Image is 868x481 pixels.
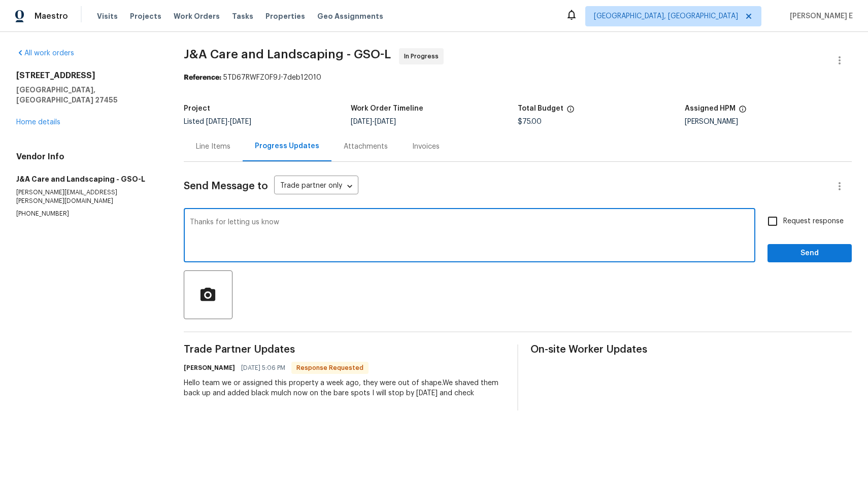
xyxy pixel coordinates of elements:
[404,51,443,61] span: In Progress
[16,210,159,218] p: [PHONE_NUMBER]
[97,11,118,21] span: Visits
[206,118,227,125] span: [DATE]
[351,118,396,125] span: -
[274,178,358,195] div: Trade partner only
[184,181,268,191] span: Send Message to
[184,363,235,373] h6: [PERSON_NAME]
[232,13,253,20] span: Tasks
[518,105,563,112] h5: Total Budget
[344,142,388,152] div: Attachments
[776,247,844,260] span: Send
[184,73,852,83] div: 5TD67RWFZ0F9J-7deb12010
[292,363,368,373] span: Response Requested
[351,105,423,112] h5: Work Order Timeline
[230,118,251,125] span: [DATE]
[184,48,391,60] span: J&A Care and Landscaping - GSO-L
[241,363,285,373] span: [DATE] 5:06 PM
[767,244,852,263] button: Send
[184,105,210,112] h5: Project
[206,118,251,125] span: -
[518,118,542,125] span: $75.00
[184,378,505,398] div: Hello team we or assigned this property a week ago, they were out of shape.We shaved them back up...
[190,219,749,254] textarea: Thanks for letting us know
[16,174,159,184] h5: J&A Care and Landscaping - GSO-L
[184,345,505,355] span: Trade Partner Updates
[786,11,853,21] span: [PERSON_NAME] E
[184,74,221,81] b: Reference:
[685,105,736,112] h5: Assigned HPM
[16,119,60,126] a: Home details
[351,118,372,125] span: [DATE]
[739,105,747,118] span: The hpm assigned to this work order.
[196,142,230,152] div: Line Items
[16,85,159,105] h5: [GEOGRAPHIC_DATA], [GEOGRAPHIC_DATA] 27455
[783,216,844,227] span: Request response
[685,118,852,125] div: [PERSON_NAME]
[375,118,396,125] span: [DATE]
[265,11,305,21] span: Properties
[16,152,159,162] h4: Vendor Info
[16,50,74,57] a: All work orders
[594,11,738,21] span: [GEOGRAPHIC_DATA], [GEOGRAPHIC_DATA]
[184,118,251,125] span: Listed
[130,11,161,21] span: Projects
[317,11,383,21] span: Geo Assignments
[16,188,159,205] p: [PERSON_NAME][EMAIL_ADDRESS][PERSON_NAME][DOMAIN_NAME]
[530,345,852,355] span: On-site Worker Updates
[566,105,575,118] span: The total cost of line items that have been proposed by Opendoor. This sum includes line items th...
[16,71,159,81] h2: [STREET_ADDRESS]
[35,11,68,21] span: Maestro
[255,141,319,151] div: Progress Updates
[174,11,220,21] span: Work Orders
[412,142,440,152] div: Invoices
